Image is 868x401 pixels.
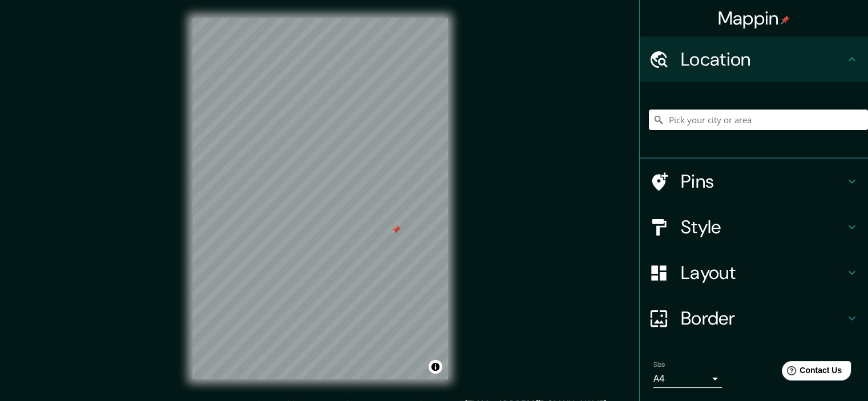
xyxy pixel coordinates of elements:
h4: Style [681,216,845,238]
div: Pins [640,159,868,204]
img: pin-icon.png [781,15,790,25]
label: Size [653,360,665,370]
h4: Pins [681,170,845,193]
h4: Location [681,48,845,71]
h4: Mappin [718,7,790,30]
div: Style [640,204,868,250]
div: Location [640,37,868,82]
div: A4 [653,370,722,388]
button: Toggle attribution [429,360,442,374]
h4: Border [681,307,845,330]
h4: Layout [681,261,845,284]
canvas: Map [192,18,448,379]
div: Layout [640,250,868,295]
input: Pick your city or area [649,110,868,130]
div: Border [640,295,868,341]
iframe: Help widget launcher [766,357,855,388]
